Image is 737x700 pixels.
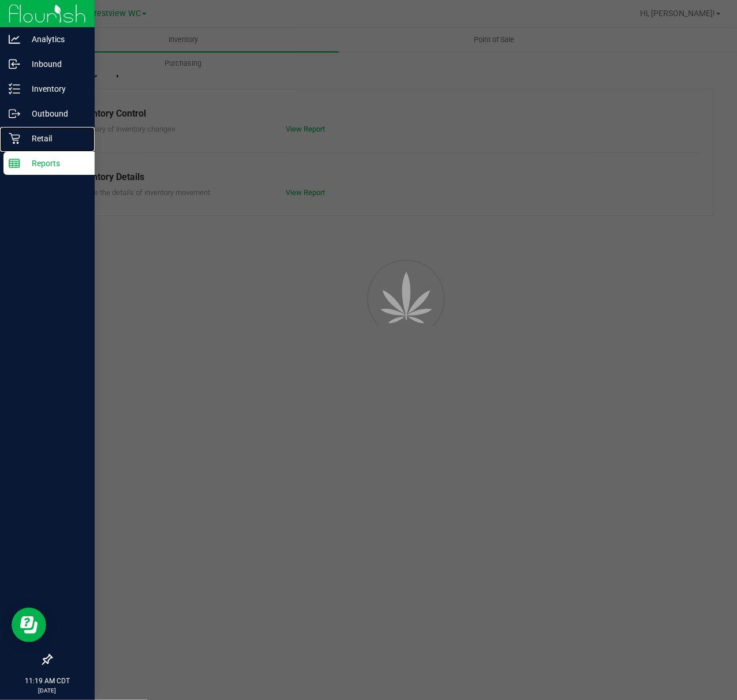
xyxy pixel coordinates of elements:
[20,57,89,71] p: Inbound
[9,83,20,95] inline-svg: Inventory
[12,608,46,642] iframe: Resource center
[5,686,89,695] p: [DATE]
[20,107,89,121] p: Outbound
[9,158,20,169] inline-svg: Reports
[9,108,20,119] inline-svg: Outbound
[9,33,20,45] inline-svg: Analytics
[20,156,89,170] p: Reports
[20,132,89,145] p: Retail
[9,58,20,70] inline-svg: Inbound
[20,32,89,46] p: Analytics
[9,133,20,144] inline-svg: Retail
[20,82,89,96] p: Inventory
[5,676,89,686] p: 11:19 AM CDT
